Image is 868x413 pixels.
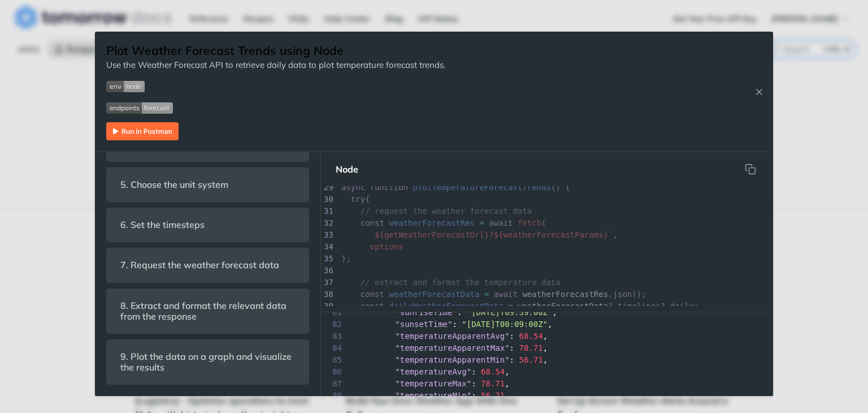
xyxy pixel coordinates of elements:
span: 81 [321,307,345,319]
section: 5. Choose the unit system [106,167,309,202]
p: Use the Weather Forecast API to retrieve daily data to plot temperature forecast trends. [106,59,445,72]
span: "[DATE]T00:09:00Z" [462,320,548,329]
span: const [361,218,384,227]
span: "[DATE]T09:39:00Z" [467,308,553,317]
div: 30 [321,193,335,205]
button: Node [327,158,367,180]
span: weatherForecastData [389,290,479,299]
span: 56.71 [519,355,542,364]
div: 29 [321,182,335,193]
span: ); [341,254,351,263]
img: env [106,81,145,92]
div: : , [321,366,773,378]
div: 38 [321,289,335,300]
span: await [489,218,513,227]
div: 34 [321,241,335,253]
span: 6. Set the timesteps [112,214,212,236]
span: = [479,218,484,227]
div: 39 [321,300,335,312]
span: }?${ [484,230,504,239]
span: 5. Choose the unit system [112,174,236,196]
span: 78.71 [481,379,505,388]
span: , [341,230,618,239]
span: = [484,290,489,299]
span: 68.54 [519,332,542,341]
span: function [370,183,408,192]
section: 9. Plot the data on a graph and visualize the results [106,339,309,385]
span: "temperatureApparentMax" [395,343,509,352]
span: "temperatureAvg" [395,367,471,376]
span: 86 [321,366,345,378]
span: "temperatureApparentMin" [395,355,509,364]
div: 33 [321,229,335,241]
span: fetch [518,218,541,227]
span: const [361,302,384,311]
span: 85 [321,354,345,366]
span: json [613,290,632,299]
span: { [341,195,370,204]
span: 84 [321,342,345,354]
span: weatherForecastRes [389,218,475,227]
span: daily [670,302,694,311]
span: . (); [341,290,646,299]
span: 56.71 [481,391,505,400]
span: getWeatherForecastUrl [384,230,484,239]
div: 32 [321,217,335,229]
div: : , [321,354,773,366]
img: Run in Postman [106,122,179,140]
div: : , [321,390,773,402]
span: `${ [370,230,384,239]
span: Expand image [106,80,445,93]
section: 6. Set the timesteps [106,208,309,242]
a: Expand image [106,125,179,136]
span: 82 [321,319,345,330]
span: 83 [321,330,345,342]
span: dailyWeatherForecastData [389,302,503,311]
span: options [370,242,403,251]
span: 8. Extract and format the relevant data from the response [112,295,303,328]
section: 8. Extract and format the relevant data from the response [106,289,309,334]
span: ?. ?. ; [341,302,698,311]
span: "temperatureMin" [395,391,471,400]
div: : , [321,330,773,342]
div: 37 [321,277,335,289]
span: 88 [321,390,345,402]
h1: Plot Weather Forecast Trends using Node [106,43,445,59]
span: const [361,290,384,299]
span: try [351,195,365,204]
span: = [508,302,513,311]
span: 78.71 [519,343,542,352]
span: }` [604,230,613,239]
button: Copy [739,158,762,180]
section: 7. Request the weather forecast data [106,248,309,282]
span: timelines [618,302,661,311]
img: endpoint [106,102,173,114]
svg: hidden [745,164,756,175]
span: "temperatureApparentAvg" [395,332,509,341]
div: : , [321,342,773,354]
span: () { [341,183,570,192]
div: 31 [321,205,335,217]
span: 68.54 [481,367,505,376]
div: : , [321,378,773,390]
span: 9. Plot the data on a graph and visualize the results [112,346,303,378]
span: async [341,183,365,192]
span: weatherForecastData [518,302,608,311]
div: : , [321,319,773,330]
span: ( [341,218,546,227]
button: Close Recipe [750,86,767,97]
span: "sunriseTime" [395,308,457,317]
span: // request the weather forecast data [361,206,532,216]
span: weatherForecastParams [504,230,604,239]
span: "sunsetTime" [395,320,452,329]
span: // extract and format the temperature data [361,278,561,287]
span: "temperatureMax" [395,379,471,388]
span: weatherForecastRes [522,290,608,299]
span: await [494,290,518,299]
span: 87 [321,378,345,390]
div: : , [321,307,773,319]
div: 35 [321,253,335,265]
div: 36 [321,265,335,277]
span: Expand image [106,101,445,114]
